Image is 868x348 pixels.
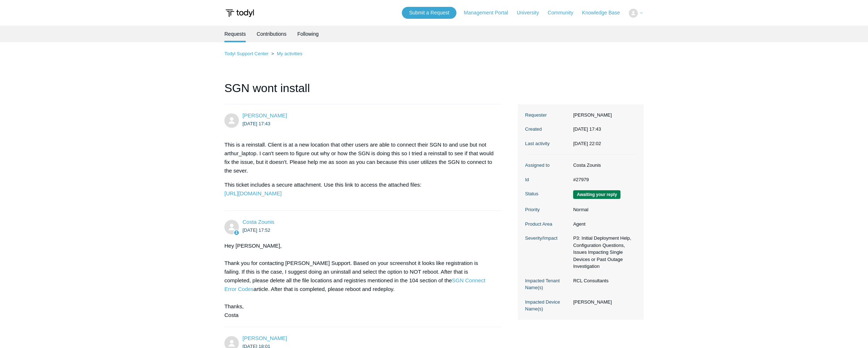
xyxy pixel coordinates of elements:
dd: Costa Zounis [570,162,636,169]
span: Sophie Chauvin [242,112,287,118]
dt: Last activity [525,140,570,147]
dd: #27979 [570,176,636,183]
a: Submit a Request [402,7,456,19]
dt: Requester [525,112,570,119]
a: Knowledge Base [582,9,627,17]
a: My activities [277,51,302,56]
dt: Id [525,176,570,183]
a: [URL][DOMAIN_NAME] [224,190,282,196]
dt: Assigned to [525,162,570,169]
a: [PERSON_NAME] [242,335,287,341]
a: Community [548,9,581,17]
li: My activities [270,51,302,56]
div: Hey [PERSON_NAME], Thank you for contacting [PERSON_NAME] Support. Based on your screenshot it lo... [224,242,494,319]
dt: Impacted Tenant Name(s) [525,277,570,291]
p: This ticket includes a secure attachment. Use this link to access the attached files: [224,180,494,198]
a: [PERSON_NAME] [242,112,287,118]
time: 2025-09-08T17:52:09Z [242,227,270,233]
a: Following [297,26,319,42]
dt: Status [525,190,570,197]
dd: [PERSON_NAME] [570,299,636,306]
time: 2025-09-08T17:43:21Z [242,121,270,126]
a: University [517,9,546,17]
a: Contributions [257,26,287,42]
li: Requests [224,26,246,42]
dt: Impacted Device Name(s) [525,299,570,313]
a: SGN Connect Error Codes [224,277,485,292]
a: Todyl Support Center [224,51,268,56]
li: Todyl Support Center [224,51,270,56]
span: Sophie Chauvin [242,335,287,341]
time: 2025-09-08T17:43:21+00:00 [573,126,601,132]
dd: Agent [570,221,636,228]
time: 2025-09-13T22:02:07+00:00 [573,141,601,146]
a: Costa Zounis [242,219,274,225]
a: Management Portal [464,9,515,17]
dd: RCL Consultants [570,277,636,284]
h1: SGN wont install [224,79,501,104]
dt: Product Area [525,221,570,228]
dd: P3: Initial Deployment Help, Configuration Questions, Issues Impacting Single Devices or Past Out... [570,235,636,270]
span: We are waiting for you to respond [573,190,620,199]
img: Todyl Support Center Help Center home page [224,6,255,20]
p: This is a reinstall. Client is at a new location that other users are able to connect their SGN t... [224,140,494,175]
dt: Created [525,126,570,133]
dd: [PERSON_NAME] [570,112,636,119]
dd: Normal [570,206,636,213]
dt: Severity/Impact [525,235,570,242]
dt: Priority [525,206,570,213]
